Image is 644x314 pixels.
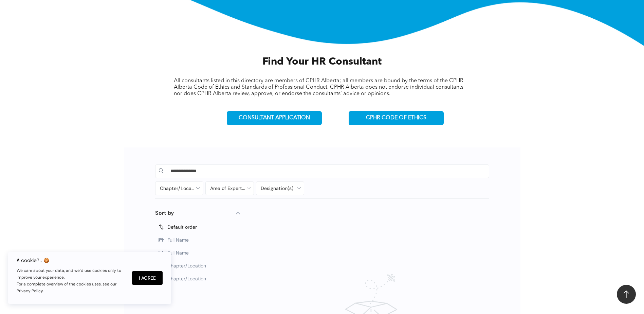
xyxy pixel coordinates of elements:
[132,271,163,285] button: I Agree
[262,57,382,67] span: Find Your HR Consultant
[174,78,463,97] span: All consultants listed in this directory are members of CPHR Alberta; all members are bound by th...
[167,250,189,256] span: Full Name
[17,258,125,263] h6: A cookie?.. 🍪
[349,111,444,125] a: CPHR CODE OF ETHICS
[227,111,322,125] a: CONSULTANT APPLICATION
[239,115,310,121] span: CONSULTANT APPLICATION
[366,115,426,121] span: CPHR CODE OF ETHICS
[155,209,174,217] p: Sort by
[17,267,125,294] p: We care about your data, and we’d use cookies only to improve your experience. For a complete ove...
[167,224,197,230] span: Default order
[167,263,206,269] span: Chapter/Location
[167,237,189,243] span: Full Name
[167,276,206,282] span: Chapter/Location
